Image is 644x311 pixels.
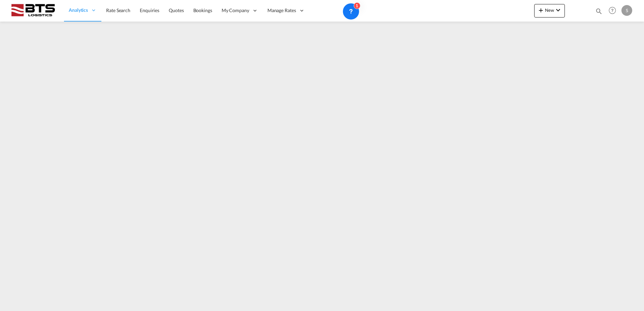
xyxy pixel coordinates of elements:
[607,5,618,16] span: Help
[193,7,212,13] span: Bookings
[595,7,603,18] div: icon-magnify
[169,7,184,13] span: Quotes
[621,5,632,16] div: S
[537,6,545,14] md-icon: icon-plus 400-fg
[140,7,159,13] span: Enquiries
[69,7,88,13] span: Analytics
[534,4,565,18] button: icon-plus 400-fgNewicon-chevron-down
[267,7,296,14] span: Manage Rates
[595,7,603,15] md-icon: icon-magnify
[106,7,130,13] span: Rate Search
[607,5,621,17] div: Help
[222,7,249,14] span: My Company
[554,6,562,14] md-icon: icon-chevron-down
[537,7,562,13] span: New
[10,3,56,18] img: cdcc71d0be7811ed9adfbf939d2aa0e8.png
